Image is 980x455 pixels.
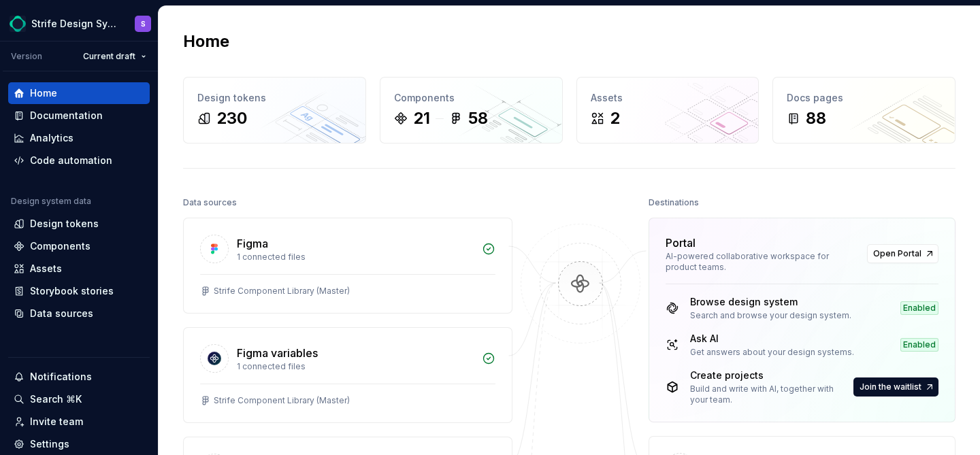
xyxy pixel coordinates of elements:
[8,213,150,235] a: Design tokens
[8,82,150,104] a: Home
[8,150,150,171] a: Code automation
[30,86,57,100] div: Home
[591,91,745,105] div: Assets
[30,262,62,275] div: Assets
[690,295,851,309] div: Browse design system
[30,284,114,298] div: Storybook stories
[30,415,83,428] div: Invite team
[666,235,696,251] div: Portal
[690,310,851,321] div: Search and browse your design system.
[183,193,237,212] div: Data sources
[30,217,99,231] div: Design tokens
[468,107,488,129] div: 58
[237,252,474,263] div: 1 connected files
[141,18,146,29] div: S
[8,235,150,257] a: Components
[10,16,26,32] img: 21b91b01-957f-4e61-960f-db90ae25bf09.png
[30,154,112,167] div: Code automation
[30,307,93,320] div: Data sources
[237,235,268,252] div: Figma
[183,327,512,423] a: Figma variables1 connected filesStrife Component Library (Master)
[690,384,851,405] div: Build and write with AI, together with your team.
[183,31,229,52] h2: Home
[237,345,318,361] div: Figma variables
[690,332,854,346] div: Ask AI
[216,107,247,129] div: 230
[8,388,150,410] button: Search ⌘K
[30,239,91,253] div: Components
[83,51,135,62] span: Current draft
[649,193,699,212] div: Destinations
[576,77,759,144] a: Assets2
[394,91,549,105] div: Components
[8,280,150,302] a: Storybook stories
[873,248,921,259] span: Open Portal
[666,251,859,273] div: AI-powered collaborative workspace for product teams.
[30,109,103,122] div: Documentation
[30,437,69,451] div: Settings
[8,303,150,324] a: Data sources
[860,382,921,392] span: Join the waitlist
[8,258,150,280] a: Assets
[690,369,851,382] div: Create projects
[30,370,92,384] div: Notifications
[214,286,350,297] div: Strife Component Library (Master)
[900,338,938,352] div: Enabled
[413,107,430,129] div: 21
[3,9,155,38] button: Strife Design SystemS
[237,361,474,372] div: 1 connected files
[214,395,350,406] div: Strife Component Library (Master)
[183,77,366,144] a: Design tokens230
[77,47,152,66] button: Current draft
[31,17,118,31] div: Strife Design System
[8,433,150,455] a: Settings
[772,77,955,144] a: Docs pages88
[8,127,150,149] a: Analytics
[8,105,150,127] a: Documentation
[183,218,512,314] a: Figma1 connected filesStrife Component Library (Master)
[867,244,938,263] a: Open Portal
[11,51,42,62] div: Version
[900,301,938,315] div: Enabled
[610,107,620,129] div: 2
[11,196,91,207] div: Design system data
[8,411,150,433] a: Invite team
[30,131,73,145] div: Analytics
[197,91,352,105] div: Design tokens
[787,91,941,105] div: Docs pages
[690,347,854,358] div: Get answers about your design systems.
[30,392,82,406] div: Search ⌘K
[8,366,150,388] button: Notifications
[853,377,938,397] button: Join the waitlist
[806,107,826,129] div: 88
[380,77,563,144] a: Components2158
